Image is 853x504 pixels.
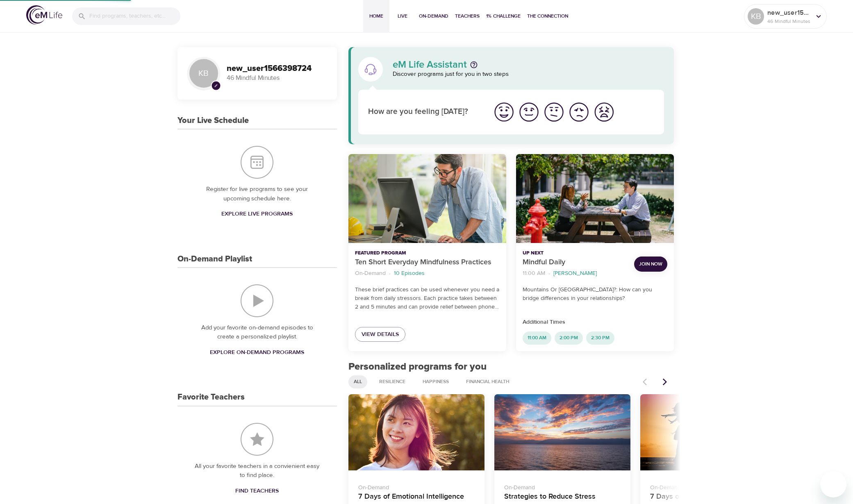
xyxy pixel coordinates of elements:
span: View Details [362,329,399,340]
div: Resilience [374,375,411,388]
h3: Favorite Teachers [177,393,245,402]
button: 7 Days of Flourishing and Joy [640,394,776,471]
p: eM Life Assistant [393,60,467,70]
h3: On-Demand Playlist [177,254,252,264]
span: 11:00 AM [523,334,551,341]
p: [PERSON_NAME] [553,269,597,278]
div: 11:00 AM [523,331,551,345]
p: Discover programs just for you in two steps [393,70,664,79]
img: worst [593,101,615,123]
li: · [548,268,550,279]
span: 1% Challenge [486,12,521,20]
img: bad [568,101,590,123]
div: Financial Health [461,375,514,388]
span: Live [393,12,412,20]
a: Find Teachers [232,484,282,499]
img: good [518,101,540,123]
p: Ten Short Everyday Mindfulness Practices [355,257,500,268]
a: Explore On-Demand Programs [207,345,307,360]
p: Mountains Or [GEOGRAPHIC_DATA]?: How can you bridge differences in your relationships? [523,286,667,303]
span: Join Now [639,260,662,268]
button: Ten Short Everyday Mindfulness Practices [348,154,506,243]
a: Explore Live Programs [218,207,296,222]
img: Favorite Teachers [241,423,273,456]
span: All [349,378,367,385]
span: On-Demand [419,12,448,20]
p: 10 Episodes [394,269,425,278]
li: · [389,268,391,279]
p: 46 Mindful Minutes [227,73,327,83]
span: Explore On-Demand Programs [210,347,304,358]
p: On-Demand [358,480,475,492]
img: great [493,101,515,123]
input: Find programs, teachers, etc... [89,7,180,25]
p: Additional Times [523,318,667,327]
img: eM Life Assistant [364,63,377,76]
button: I'm feeling ok [541,100,566,125]
img: logo [26,5,62,25]
p: On-Demand [650,480,767,492]
button: Strategies to Reduce Stress [494,394,630,471]
h3: new_user1566398724 [227,64,327,73]
p: Register for live programs to see your upcoming schedule here. [194,185,321,203]
button: 7 Days of Emotional Intelligence [348,394,485,471]
button: I'm feeling worst [591,100,616,125]
div: 2:30 PM [586,331,614,345]
span: Resilience [374,378,410,385]
div: KB [748,8,764,25]
p: Up Next [523,250,628,257]
img: ok [543,101,565,123]
div: 2:00 PM [555,331,583,345]
p: 11:00 AM [523,269,545,278]
button: Mindful Daily [516,154,674,243]
span: 2:30 PM [586,334,614,341]
p: On-Demand [355,269,386,278]
span: 2:00 PM [555,334,583,341]
span: The Connection [527,12,568,20]
span: Teachers [455,12,480,20]
span: Find Teachers [235,486,279,496]
div: KB [187,57,220,90]
p: These brief practices can be used whenever you need a break from daily stressors. Each practice t... [355,286,500,311]
p: Add your favorite on-demand episodes to create a personalized playlist. [194,323,321,342]
button: I'm feeling good [516,100,541,125]
button: Next items [656,373,674,391]
button: I'm feeling great [491,100,516,125]
button: I'm feeling bad [566,100,591,125]
nav: breadcrumb [355,268,500,279]
p: On-Demand [504,480,621,492]
h2: Personalized programs for you [348,361,674,373]
p: new_user1566398724 [767,8,811,18]
span: Home [366,12,386,20]
p: How are you feeling [DATE]? [368,106,482,118]
p: Featured Program [355,250,500,257]
iframe: Button to launch messaging window [820,471,846,497]
span: Happiness [418,378,454,385]
div: All [348,375,367,388]
h3: Your Live Schedule [177,116,249,125]
span: Explore Live Programs [221,209,293,219]
span: Financial Health [461,378,514,385]
img: Your Live Schedule [241,146,273,179]
button: Join Now [634,257,667,272]
div: Happiness [417,375,454,388]
img: On-Demand Playlist [241,284,273,317]
p: Mindful Daily [523,257,628,268]
p: All your favorite teachers in a convienient easy to find place. [194,462,321,480]
a: View Details [355,327,405,342]
nav: breadcrumb [523,268,628,279]
p: 46 Mindful Minutes [767,18,811,25]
